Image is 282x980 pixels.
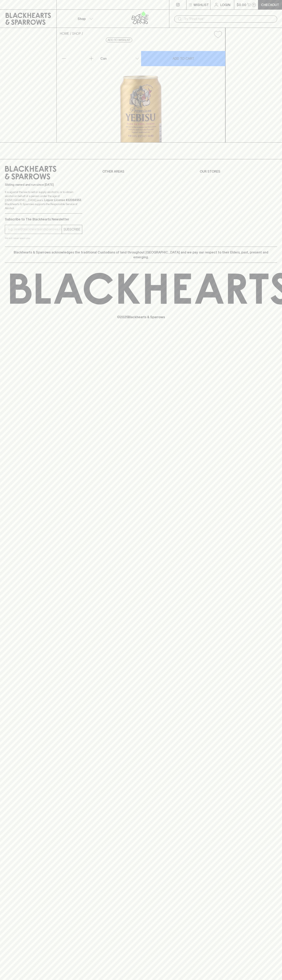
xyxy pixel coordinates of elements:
button: ADD TO CART [141,51,225,66]
p: Can [100,56,107,61]
p: OTHER AREAS [102,169,180,174]
a: SHOP [72,32,81,35]
img: 28580.png [57,41,225,142]
button: Add to wishlist [106,38,132,42]
input: Try "Pinot noir" [184,16,274,22]
strong: Liquor License #32064953 [44,198,81,202]
p: Sibling owned and run since [DATE] [5,183,82,187]
p: OUR STORES [200,169,277,174]
p: Wishlist [194,2,209,7]
input: e.g. jane@blackheartsandsparrows.com.au [8,226,62,232]
p: Login [220,2,230,7]
p: Checkout [261,2,279,7]
p: It is against the law to sell or supply alcohol to, or to obtain alcohol on behalf of a person un... [5,190,82,210]
button: SUBSCRIBE [62,225,82,234]
p: Shop [78,16,86,21]
a: HOME [60,32,69,35]
p: ADD TO CART [173,56,194,61]
p: $0.00 [237,2,246,7]
p: 0 [253,4,255,6]
div: Can [99,54,141,63]
p: Blackhearts & Sparrows acknowledges the traditional Custodians of land throughout [GEOGRAPHIC_DAT... [8,250,274,260]
button: Add to wishlist [212,29,224,40]
p: ⠀ [57,2,60,7]
button: Shop [57,10,113,28]
p: We will never spam you [5,236,82,240]
p: Subscribe to The Blackhearts Newsletter [5,217,82,222]
p: SUBSCRIBE [63,227,80,232]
